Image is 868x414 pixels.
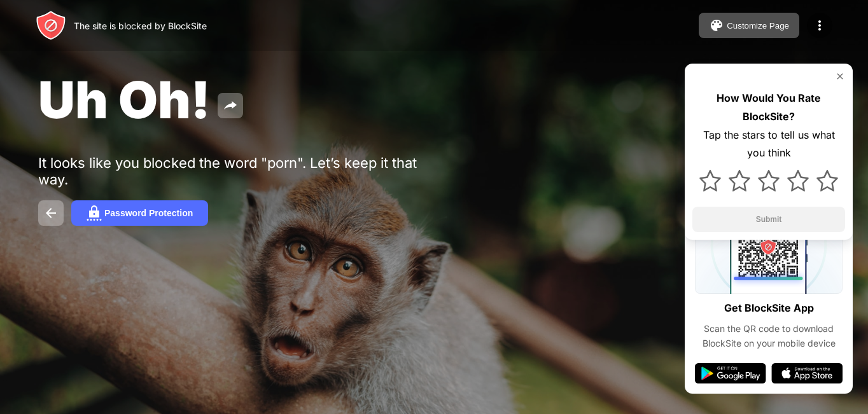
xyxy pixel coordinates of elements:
img: back.svg [43,205,59,221]
img: share.svg [223,98,238,113]
img: star.svg [816,170,838,191]
div: Customize Page [727,21,789,31]
button: Submit [692,207,845,232]
img: header-logo.svg [36,10,66,41]
img: google-play.svg [695,363,766,383]
div: It looks like you blocked the word "porn". Let’s keep it that way. [38,155,431,188]
div: Get BlockSite App [724,299,814,317]
img: star.svg [787,170,809,191]
div: Scan the QR code to download BlockSite on your mobile device [695,322,843,350]
span: Uh Oh! [38,69,210,130]
img: star.svg [699,170,721,191]
button: Password Protection [71,200,208,226]
img: rate-us-close.svg [835,71,845,81]
img: star.svg [729,170,750,191]
img: password.svg [87,205,102,221]
button: Customize Page [699,13,799,38]
div: How Would You Rate BlockSite? [692,89,845,126]
div: Tap the stars to tell us what you think [692,126,845,163]
img: star.svg [758,170,780,191]
div: Password Protection [104,208,193,218]
div: The site is blocked by BlockSite [74,20,207,31]
img: menu-icon.svg [812,18,827,33]
img: pallet.svg [709,18,724,33]
img: app-store.svg [771,363,843,383]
